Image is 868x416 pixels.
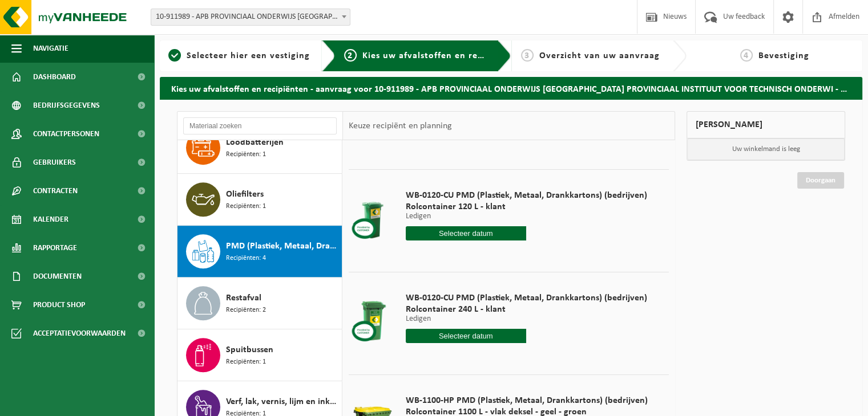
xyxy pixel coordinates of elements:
span: 4 [740,49,753,62]
span: Bevestiging [758,51,809,60]
span: Acceptatievoorwaarden [33,319,126,348]
span: PMD (Plastiek, Metaal, Drankkartons) (bedrijven) [226,239,339,253]
span: 1 [168,49,181,62]
span: Product Shop [33,291,85,319]
span: Recipiënten: 1 [226,357,266,368]
p: Uw winkelmand is leeg [687,138,845,160]
div: Keuze recipiënt en planning [343,112,457,140]
p: Ledigen [406,315,647,323]
span: Recipiënten: 1 [226,149,266,160]
span: Navigatie [33,34,68,63]
a: 1Selecteer hier een vestiging [165,49,313,63]
button: Oliefilters Recipiënten: 1 [177,174,342,226]
button: PMD (Plastiek, Metaal, Drankkartons) (bedrijven) Recipiënten: 4 [177,226,342,278]
input: Materiaal zoeken [183,117,337,134]
span: Gebruikers [33,148,76,177]
button: Restafval Recipiënten: 2 [177,278,342,329]
span: 2 [344,49,357,62]
span: Rolcontainer 240 L - klant [406,304,647,315]
span: WB-0120-CU PMD (Plastiek, Metaal, Drankkartons) (bedrijven) [406,292,647,304]
span: Documenten [33,262,82,291]
h2: Kies uw afvalstoffen en recipiënten - aanvraag voor 10-911989 - APB PROVINCIAAL ONDERWIJS [GEOGRA... [160,77,862,99]
span: Recipiënten: 2 [226,305,266,316]
span: Kalender [33,205,68,234]
a: Doorgaan [797,172,844,189]
span: Verf, lak, vernis, lijm en inkt, industrieel in kleinverpakking [226,395,339,409]
span: 10-911989 - APB PROVINCIAAL ONDERWIJS ANTWERPEN PROVINCIAAL INSTITUUT VOOR TECHNISCH ONDERWI - ST... [151,9,350,25]
span: WB-1100-HP PMD (Plastiek, Metaal, Drankkartons) (bedrijven) [406,395,648,406]
span: Oliefilters [226,187,264,201]
button: Loodbatterijen Recipiënten: 1 [177,122,342,174]
button: Spuitbussen Recipiënten: 1 [177,329,342,381]
div: [PERSON_NAME] [687,111,845,138]
span: WB-0120-CU PMD (Plastiek, Metaal, Drankkartons) (bedrijven) [406,190,647,201]
span: 10-911989 - APB PROVINCIAAL ONDERWIJS ANTWERPEN PROVINCIAAL INSTITUUT VOOR TECHNISCH ONDERWI - ST... [151,9,350,26]
span: Loodbatterijen [226,136,284,149]
span: Contracten [33,177,78,205]
span: Bedrijfsgegevens [33,91,100,120]
input: Selecteer datum [406,329,527,343]
span: Kies uw afvalstoffen en recipiënten [362,51,519,60]
span: Contactpersonen [33,120,99,148]
span: Recipiënten: 1 [226,201,266,212]
span: Selecteer hier een vestiging [187,51,310,60]
p: Ledigen [406,213,647,221]
span: Rolcontainer 120 L - klant [406,201,647,213]
input: Selecteer datum [406,226,527,240]
span: Dashboard [33,63,76,91]
span: Overzicht van uw aanvraag [539,51,660,60]
span: Recipiënten: 4 [226,253,266,264]
span: Spuitbussen [226,343,273,357]
span: Rapportage [33,234,77,262]
span: Restafval [226,291,261,305]
span: 3 [521,49,534,62]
